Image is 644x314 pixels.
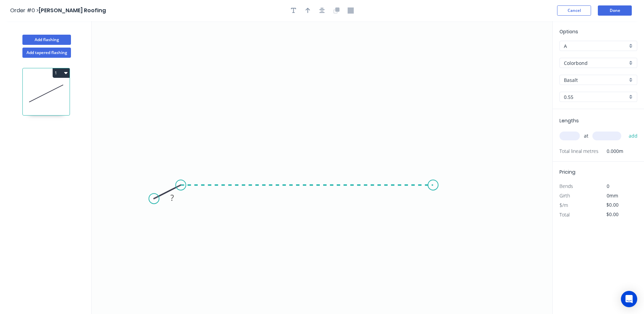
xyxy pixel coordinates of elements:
span: Bends [559,183,573,189]
span: 0mm [607,192,618,199]
span: 0.000m [599,146,623,156]
span: at [584,131,588,141]
input: Price level [564,42,627,50]
button: Add flashing [22,35,71,45]
input: Thickness [564,93,627,101]
button: 1 [53,68,70,78]
span: Options [559,28,578,35]
span: Lengths [559,117,579,124]
span: [PERSON_NAME] Roofing [39,6,106,14]
button: Cancel [557,5,591,16]
span: Total [559,211,570,218]
button: Done [598,5,632,16]
svg: 0 [92,21,552,314]
input: Colour [564,76,627,84]
span: Order #0 > [10,6,39,14]
button: Add tapered flashing [22,48,71,58]
span: Pricing [559,169,575,175]
div: Open Intercom Messenger [621,291,637,307]
span: $/m [559,202,568,208]
button: add [625,130,641,142]
span: Total lineal metres [559,146,599,156]
input: Material [564,59,627,67]
span: 0 [607,183,609,189]
span: Girth [559,192,570,199]
tspan: ? [170,192,174,203]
